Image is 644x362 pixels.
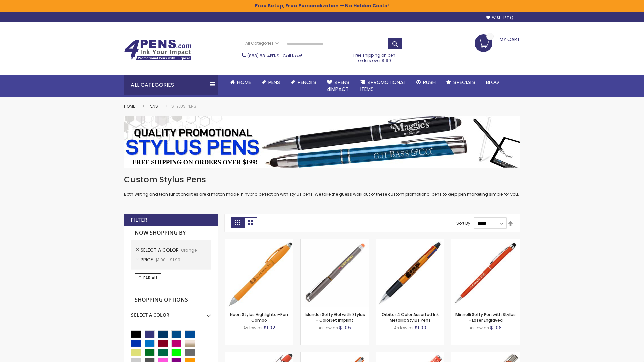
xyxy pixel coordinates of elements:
[149,103,158,109] a: Pens
[124,174,520,185] h1: Custom Stylus Pens
[339,324,351,331] span: $1.05
[285,75,322,90] a: Pencils
[124,75,218,95] div: All Categories
[376,239,444,307] img: Orbitor 4 Color Assorted Ink Metallic Stylus Pens-Orange
[451,239,520,307] img: Minnelli Softy Pen with Stylus - Laser Engraved-Orange
[131,307,211,318] div: Select A Color
[301,239,369,244] a: Islander Softy Gel with Stylus - ColorJet Imprint-Orange
[230,312,288,323] a: Neon Stylus Highlighter-Pen Combo
[451,352,520,358] a: Tres-Chic Softy Brights with Stylus Pen - Laser-Orange
[355,75,411,97] a: 4PROMOTIONALITEMS
[124,103,135,109] a: Home
[225,352,293,358] a: 4P-MS8B-Orange
[319,325,338,331] span: As low as
[247,53,302,59] span: - Call Now!
[225,239,293,244] a: Neon Stylus Highlighter-Pen Combo-Orange
[268,79,280,86] span: Pens
[231,217,244,228] strong: Grid
[225,239,293,307] img: Neon Stylus Highlighter-Pen Combo-Orange
[131,216,147,224] strong: Filter
[453,79,475,86] span: Specials
[481,75,504,90] a: Blog
[138,275,158,281] span: Clear All
[298,79,316,86] span: Pencils
[360,79,406,93] span: 4PROMOTIONAL ITEMS
[486,79,499,86] span: Blog
[155,257,180,263] span: $1.00 - $1.99
[135,273,161,283] a: Clear All
[394,325,414,331] span: As low as
[490,324,502,331] span: $1.08
[346,50,403,63] div: Free shipping on pen orders over $199
[322,75,355,97] a: 4Pens4impact
[141,256,155,263] span: Price
[124,39,191,61] img: 4Pens Custom Pens and Promotional Products
[131,293,211,307] strong: Shopping Options
[181,247,197,253] span: Orange
[411,75,441,90] a: Rush
[470,325,489,331] span: As low as
[141,247,181,253] span: Select A Color
[415,324,426,331] span: $1.00
[225,75,256,90] a: Home
[456,220,470,226] label: Sort By
[243,325,263,331] span: As low as
[376,239,444,244] a: Orbitor 4 Color Assorted Ink Metallic Stylus Pens-Orange
[376,352,444,358] a: Marin Softy Pen with Stylus - Laser Engraved-Orange
[171,103,196,109] strong: Stylus Pens
[242,38,282,49] a: All Categories
[455,312,516,323] a: Minnelli Softy Pen with Stylus - Laser Engraved
[451,239,520,244] a: Minnelli Softy Pen with Stylus - Laser Engraved-Orange
[256,75,285,90] a: Pens
[124,174,520,197] div: Both writing and tech functionalities are a match made in hybrid perfection with stylus pens. We ...
[247,53,279,59] a: (888) 88-4PENS
[124,116,520,168] img: Stylus Pens
[441,75,481,90] a: Specials
[301,352,369,358] a: Avendale Velvet Touch Stylus Gel Pen-Orange
[264,324,275,331] span: $1.02
[305,312,365,323] a: Islander Softy Gel with Stylus - ColorJet Imprint
[423,79,436,86] span: Rush
[237,79,251,86] span: Home
[131,226,211,240] strong: Now Shopping by
[382,312,439,323] a: Orbitor 4 Color Assorted Ink Metallic Stylus Pens
[245,41,279,46] span: All Categories
[486,15,513,20] a: Wishlist
[327,79,350,93] span: 4Pens 4impact
[301,239,369,307] img: Islander Softy Gel with Stylus - ColorJet Imprint-Orange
